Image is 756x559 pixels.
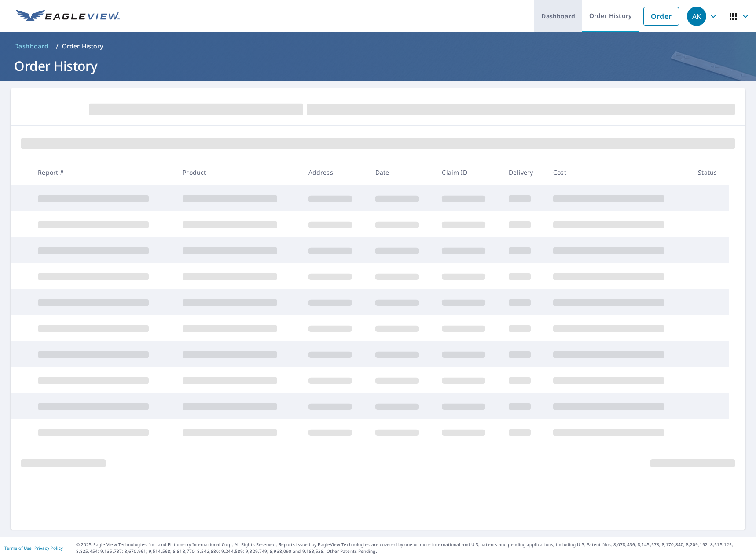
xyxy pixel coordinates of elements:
img: EV Logo [16,10,120,23]
p: © 2025 Eagle View Technologies, Inc. and Pictometry International Corp. All Rights Reserved. Repo... [76,541,752,555]
p: | [4,545,63,551]
a: Order [643,7,679,26]
li: / [56,41,59,51]
p: Order History [62,42,103,51]
th: Report # [31,159,176,185]
a: Dashboard [11,39,52,53]
th: Status [691,159,729,185]
h1: Order History [11,57,745,75]
a: Privacy Policy [34,545,63,551]
th: Date [368,159,435,185]
th: Address [301,159,368,185]
span: Dashboard [14,42,49,51]
div: AK [687,7,706,26]
a: Terms of Use [4,545,32,551]
th: Product [176,159,301,185]
th: Cost [546,159,691,185]
th: Claim ID [435,159,502,185]
nav: breadcrumb [11,39,745,53]
th: Delivery [502,159,546,185]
